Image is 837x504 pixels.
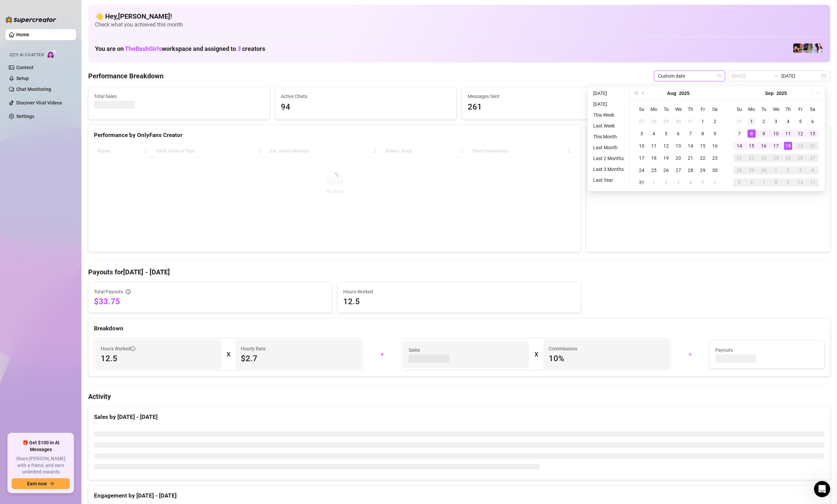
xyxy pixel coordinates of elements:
img: Jacky [793,43,803,53]
span: calendar [717,74,721,78]
td: 2025-08-06 [672,128,684,140]
td: 2025-08-14 [684,140,697,152]
div: 26 [796,154,804,162]
td: 2025-08-20 [672,152,684,164]
td: 2025-09-14 [733,140,745,152]
td: 2025-09-03 [672,176,684,189]
li: Last Month [590,143,626,152]
td: 2025-09-11 [782,128,794,140]
td: 2025-09-27 [806,152,819,164]
span: Active Chats [281,93,451,100]
td: 2025-08-29 [697,164,709,176]
input: End date [781,72,820,80]
div: 14 [735,142,743,150]
span: Earn now [27,481,47,486]
div: 25 [650,166,658,174]
div: 29 [699,166,707,174]
span: info-circle [131,346,135,351]
span: Hours Worked [343,288,576,295]
td: 2025-08-02 [709,115,721,128]
div: 3 [674,178,682,187]
td: 2025-10-01 [770,164,782,176]
span: Izzy AI Chatter [9,52,44,58]
div: 29 [747,166,756,174]
td: 2025-10-02 [782,164,794,176]
td: 2025-09-02 [758,115,770,128]
div: 10 [796,178,804,187]
td: 2025-08-21 [684,152,697,164]
td: 2025-08-09 [709,128,721,140]
th: Th [684,103,697,115]
li: This Month [590,133,626,141]
div: 4 [784,117,792,125]
div: 6 [711,178,719,187]
td: 2025-09-05 [697,176,709,189]
td: 2025-08-23 [709,152,721,164]
td: 2025-08-27 [672,164,684,176]
td: 2025-08-30 [709,164,721,176]
span: TheBashGirls [125,45,162,52]
li: [DATE] [590,100,626,108]
span: Messages Sent [468,93,638,100]
li: This Week [590,111,626,119]
td: 2025-08-03 [636,128,648,140]
div: Breakdown [94,324,824,333]
div: 10 [772,130,780,138]
div: 13 [674,142,682,150]
td: 2025-09-04 [782,115,794,128]
div: 26 [662,166,670,174]
td: 2025-08-25 [648,164,660,176]
td: 2025-08-13 [672,140,684,152]
div: 2 [760,117,768,125]
a: Settings [16,114,34,119]
div: 28 [735,166,743,174]
span: 12.5 [343,296,576,307]
td: 2025-09-16 [758,140,770,152]
div: 8 [699,130,707,138]
li: Last Year [590,176,626,184]
div: 15 [699,142,707,150]
div: Performance by OnlyFans Creator [94,131,575,140]
span: info-circle [126,289,131,294]
img: AI Chatter [46,49,57,59]
th: Sa [806,103,819,115]
div: 17 [772,142,780,150]
td: 2025-08-04 [648,128,660,140]
div: 24 [772,154,780,162]
div: 1 [650,178,658,187]
td: 2025-10-04 [806,164,819,176]
div: 28 [650,117,658,125]
button: Last year (Control + left) [632,86,640,100]
div: 3 [638,130,646,138]
div: 12 [662,142,670,150]
th: Su [636,103,648,115]
td: 2025-07-29 [660,115,672,128]
div: 6 [809,117,817,125]
td: 2025-09-07 [733,128,745,140]
div: 7 [735,130,743,138]
div: 27 [674,166,682,174]
div: 8 [772,178,780,187]
span: 261 [468,101,638,114]
h1: You are on workspace and assigned to creators [95,45,265,53]
div: 24 [638,166,646,174]
td: 2025-09-18 [782,140,794,152]
div: 1 [699,117,707,125]
div: 16 [760,142,768,150]
div: 20 [674,154,682,162]
span: Sales [409,346,524,354]
div: 17 [638,154,646,162]
div: + [367,349,398,360]
div: 31 [735,117,743,125]
div: 19 [796,142,804,150]
td: 2025-09-04 [684,176,697,189]
span: 94 [281,101,451,114]
input: Start date [732,72,771,80]
td: 2025-07-27 [636,115,648,128]
span: Check what you achieved this month [95,21,823,28]
div: 15 [747,142,756,150]
td: 2025-08-16 [709,140,721,152]
td: 2025-08-17 [636,152,648,164]
div: 30 [674,117,682,125]
td: 2025-09-03 [770,115,782,128]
